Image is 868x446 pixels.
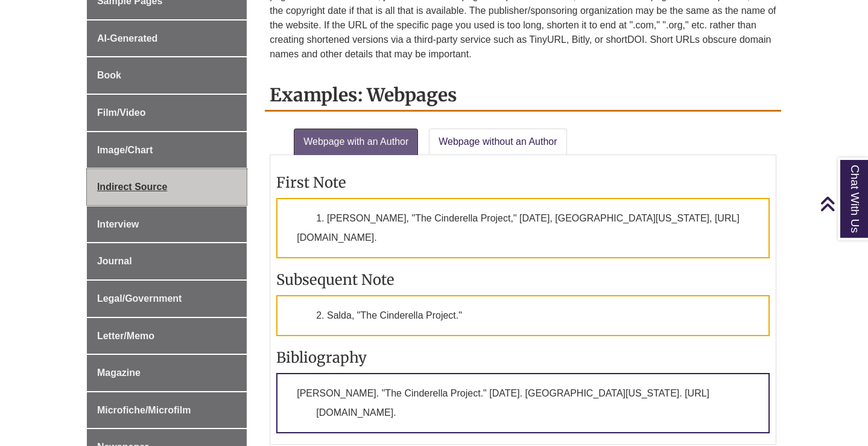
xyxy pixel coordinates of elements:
h3: Subsequent Note [276,270,770,289]
a: Legal/Government [87,281,247,317]
a: Webpage with an Author [294,129,418,155]
p: [PERSON_NAME]. "The Cinderella Project." [DATE]. [GEOGRAPHIC_DATA][US_STATE]. [URL][DOMAIN_NAME]. [276,373,770,433]
h3: Bibliography [276,348,770,367]
a: Webpage without an Author [429,129,566,155]
span: Microfiche/Microfilm [97,405,191,415]
span: Film/Video [97,107,146,118]
span: Book [97,70,121,80]
span: Legal/Government [97,293,182,304]
p: 1. [PERSON_NAME], "The Cinderella Project," [DATE], [GEOGRAPHIC_DATA][US_STATE], [URL][DOMAIN_NAME]. [276,198,770,258]
a: Interview [87,206,247,243]
a: Film/Video [87,95,247,131]
h2: Examples: Webpages [265,80,781,112]
p: 2. Salda, "The Cinderella Project." [276,295,770,336]
a: Journal [87,243,247,279]
span: Interview [97,219,139,229]
span: Journal [97,256,132,266]
a: AI-Generated [87,21,247,57]
a: Magazine [87,355,247,391]
span: Magazine [97,368,141,378]
a: Back to Top [820,196,865,212]
span: Letter/Memo [97,331,154,341]
a: Indirect Source [87,169,247,205]
a: Microfiche/Microfilm [87,392,247,428]
a: Image/Chart [87,132,247,168]
a: Letter/Memo [87,318,247,354]
span: AI-Generated [97,33,157,43]
a: Book [87,57,247,94]
span: Indirect Source [97,182,167,192]
span: Image/Chart [97,145,153,155]
h3: First Note [276,173,770,192]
